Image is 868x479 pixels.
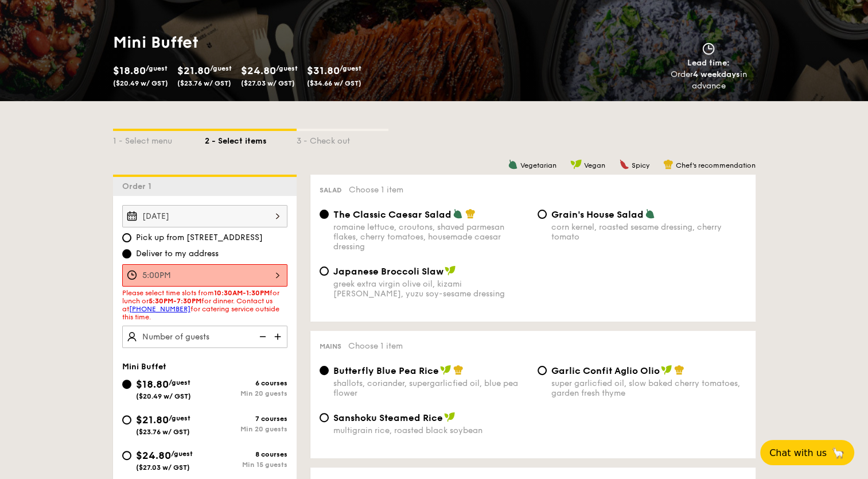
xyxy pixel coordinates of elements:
div: shallots, coriander, supergarlicfied oil, blue pea flower [333,378,528,398]
span: Mains [320,342,341,350]
input: $24.80/guest($27.03 w/ GST)8 coursesMin 15 guests [122,451,131,460]
div: 8 courses [205,450,287,458]
span: Japanese Broccoli Slaw [333,266,443,277]
input: The Classic Caesar Saladromaine lettuce, croutons, shaved parmesan flakes, cherry tomatoes, house... [320,210,329,219]
input: Japanese Broccoli Slawgreek extra virgin olive oil, kizami [PERSON_NAME], yuzu soy-sesame dressing [320,266,329,276]
img: icon-vegetarian.fe4039eb.svg [645,208,655,219]
span: Spicy [632,161,649,169]
span: ($27.03 w/ GST) [136,463,190,472]
span: Pick up from [STREET_ADDRESS] [136,232,263,244]
input: Pick up from [STREET_ADDRESS] [122,233,131,242]
span: ($34.66 w/ GST) [307,79,361,87]
input: Deliver to my address [122,249,131,258]
img: icon-chef-hat.a58ddaea.svg [663,159,674,169]
img: icon-vegan.f8ff3823.svg [661,365,672,375]
span: ($20.49 w/ GST) [113,79,168,87]
span: /guest [171,450,193,458]
img: icon-add.58712e84.svg [270,326,287,347]
span: /guest [210,64,232,72]
input: Sanshoku Steamed Ricemultigrain rice, roasted black soybean [320,413,329,422]
span: Choose 1 item [349,185,403,195]
img: icon-vegan.f8ff3823.svg [570,159,582,169]
input: Butterfly Blue Pea Riceshallots, coriander, supergarlicfied oil, blue pea flower [320,366,329,375]
span: $18.80 [136,378,169,391]
span: ($23.76 w/ GST) [136,428,190,436]
span: Chat with us [769,447,827,458]
span: Order 1 [122,181,156,191]
div: Min 20 guests [205,389,287,397]
span: Vegan [584,161,605,169]
div: 7 courses [205,415,287,423]
span: ($23.76 w/ GST) [177,79,231,87]
img: icon-reduce.1d2dbef1.svg [253,326,270,347]
input: Number of guests [122,326,287,348]
button: Chat with us🦙 [760,440,854,465]
input: Garlic Confit Aglio Oliosuper garlicfied oil, slow baked cherry tomatoes, garden fresh thyme [538,366,547,375]
input: $18.80/guest($20.49 w/ GST)6 coursesMin 20 guests [122,380,131,389]
span: Lead time: [687,58,730,68]
span: $21.80 [136,414,169,426]
div: Min 15 guests [205,461,287,469]
span: $24.80 [241,64,276,77]
span: Choose 1 item [348,341,403,351]
div: Min 20 guests [205,425,287,433]
div: multigrain rice, roasted black soybean [333,426,528,435]
div: 3 - Check out [297,131,388,147]
strong: 4 weekdays [693,69,740,79]
div: corn kernel, roasted sesame dressing, cherry tomato [551,222,746,242]
span: /guest [169,378,190,387]
span: Please select time slots from for lunch or for dinner. Contact us at for catering service outside... [122,289,279,321]
strong: 5:30PM-7:30PM [149,297,201,305]
span: Salad [320,186,342,194]
div: 1 - Select menu [113,131,205,147]
img: icon-vegan.f8ff3823.svg [444,412,456,422]
span: $31.80 [307,64,340,77]
input: Event date [122,205,287,227]
span: $21.80 [177,64,210,77]
span: /guest [169,414,190,422]
span: ($20.49 w/ GST) [136,392,191,400]
div: 6 courses [205,379,287,387]
img: icon-chef-hat.a58ddaea.svg [465,208,476,219]
img: icon-clock.2db775ea.svg [700,43,717,55]
img: icon-vegan.f8ff3823.svg [440,365,451,375]
span: Chef's recommendation [676,161,756,169]
div: greek extra virgin olive oil, kizami [PERSON_NAME], yuzu soy-sesame dressing [333,279,528,299]
input: $21.80/guest($23.76 w/ GST)7 coursesMin 20 guests [122,415,131,424]
img: icon-vegetarian.fe4039eb.svg [508,159,518,169]
img: icon-chef-hat.a58ddaea.svg [453,365,464,375]
span: Grain's House Salad [551,209,644,220]
img: icon-spicy.37a8142b.svg [619,159,629,169]
span: Deliver to my address [136,248,219,260]
img: icon-vegetarian.fe4039eb.svg [453,208,463,219]
span: Butterfly Blue Pea Rice [333,365,439,376]
h1: Mini Buffet [113,32,430,53]
div: 2 - Select items [205,131,297,147]
span: $18.80 [113,64,146,77]
div: romaine lettuce, croutons, shaved parmesan flakes, cherry tomatoes, housemade caesar dressing [333,222,528,252]
span: Mini Buffet [122,362,166,372]
span: 🦙 [831,446,845,459]
span: /guest [340,64,361,72]
span: /guest [146,64,168,72]
span: $24.80 [136,449,171,462]
img: icon-chef-hat.a58ddaea.svg [674,365,684,375]
input: Event time [122,264,287,287]
div: Order in advance [657,69,760,92]
span: Garlic Confit Aglio Olio [551,365,660,376]
a: [PHONE_NUMBER] [129,305,190,313]
span: ($27.03 w/ GST) [241,79,295,87]
input: Grain's House Saladcorn kernel, roasted sesame dressing, cherry tomato [538,210,547,219]
span: The Classic Caesar Salad [333,209,451,220]
span: Vegetarian [520,161,556,169]
strong: 10:30AM-1:30PM [214,289,270,297]
img: icon-vegan.f8ff3823.svg [445,265,456,276]
span: Sanshoku Steamed Rice [333,412,443,423]
div: super garlicfied oil, slow baked cherry tomatoes, garden fresh thyme [551,378,746,398]
span: /guest [276,64,298,72]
